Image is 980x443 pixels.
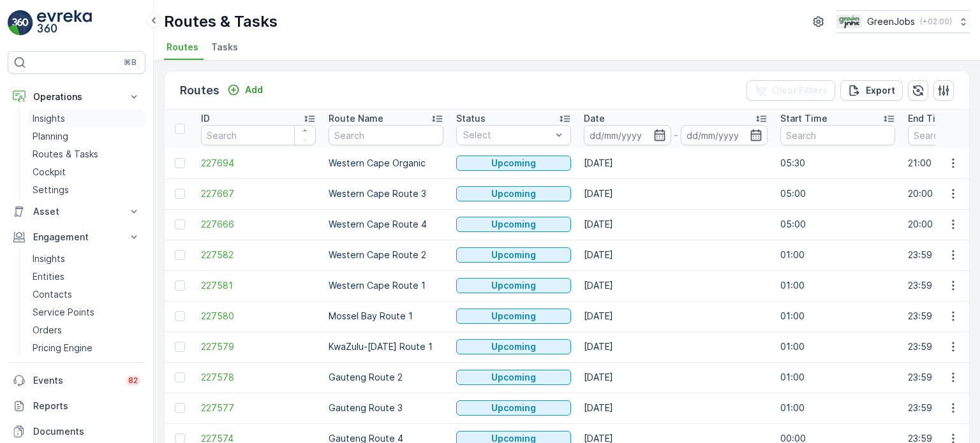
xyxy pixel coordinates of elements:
p: End Time [908,112,949,125]
div: Toggle Row Selected [175,219,185,229]
p: 01:00 [780,279,895,292]
p: Export [866,84,895,97]
img: logo [8,10,33,36]
p: 01:00 [780,249,895,261]
a: Routes & Tasks [27,145,145,163]
div: Toggle Row Selected [175,158,185,168]
p: 05:00 [780,187,895,200]
span: 227581 [201,279,316,292]
p: ( +02:00 ) [920,17,952,27]
button: Asset [8,199,145,224]
p: Upcoming [491,249,536,261]
p: 01:00 [780,310,895,323]
span: 227582 [201,249,316,261]
div: Toggle Row Selected [175,311,185,321]
p: GreenJobs [867,15,915,28]
a: Reports [8,393,145,419]
button: Engagement [8,224,145,250]
p: Upcoming [491,187,536,200]
p: Upcoming [491,371,536,384]
p: Routes [180,82,219,99]
a: 227666 [201,218,316,231]
button: Upcoming [456,247,571,263]
img: logo_light-DOdMpM7g.png [37,10,92,36]
span: Tasks [211,41,238,54]
a: 227577 [201,402,316,414]
p: Upcoming [491,340,536,353]
a: Insights [27,250,145,268]
button: Upcoming [456,370,571,385]
p: Cockpit [33,166,66,178]
td: [DATE] [577,393,774,423]
a: 227580 [201,310,316,323]
button: Upcoming [456,339,571,354]
p: 01:00 [780,371,895,384]
p: Add [245,84,263,96]
p: 05:30 [780,157,895,170]
button: Clear Filters [746,80,835,101]
p: Western Cape Route 3 [329,187,443,200]
p: Start Time [780,112,828,125]
div: Toggle Row Selected [175,342,185,352]
input: Search [780,125,895,145]
span: 227667 [201,187,316,200]
a: Settings [27,181,145,199]
p: Engagement [33,231,120,243]
p: Upcoming [491,157,536,170]
p: Settings [33,184,69,196]
div: Toggle Row Selected [175,403,185,413]
p: Western Cape Route 4 [329,218,443,231]
button: Operations [8,84,145,110]
p: Western Cape Route 1 [329,279,443,292]
p: Contacts [33,288,72,301]
td: [DATE] [577,362,774,393]
td: [DATE] [577,209,774,240]
input: Search [201,125,316,145]
a: Entities [27,268,145,286]
p: Insights [33,252,65,265]
a: Orders [27,321,145,339]
p: Operations [33,91,120,103]
p: Date [584,112,605,125]
p: - [674,127,678,143]
a: 227579 [201,340,316,353]
p: Western Cape Organic [329,157,443,170]
p: Status [456,112,486,125]
td: [DATE] [577,301,774,331]
button: GreenJobs(+02:00) [836,10,970,33]
a: 227694 [201,157,316,170]
p: KwaZulu-[DATE] Route 1 [329,340,443,353]
a: 227578 [201,371,316,384]
a: Events82 [8,368,145,393]
td: [DATE] [577,270,774,301]
p: 82 [128,375,138,386]
a: Planning [27,127,145,145]
button: Export [840,80,903,101]
p: Gauteng Route 3 [329,402,443,414]
p: 01:00 [780,340,895,353]
p: Upcoming [491,218,536,231]
div: Toggle Row Selected [175,189,185,199]
a: Cockpit [27,163,145,181]
p: Gauteng Route 2 [329,371,443,384]
button: Add [222,82,268,98]
input: Search [329,125,443,145]
p: Entities [33,270,64,283]
a: Pricing Engine [27,339,145,357]
button: Upcoming [456,309,571,324]
button: Upcoming [456,217,571,232]
button: Upcoming [456,400,571,416]
p: Asset [33,205,120,218]
button: Upcoming [456,186,571,201]
a: Contacts [27,286,145,303]
p: Upcoming [491,310,536,323]
td: [DATE] [577,331,774,362]
div: Toggle Row Selected [175,280,185,291]
p: Routes & Tasks [164,11,278,32]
